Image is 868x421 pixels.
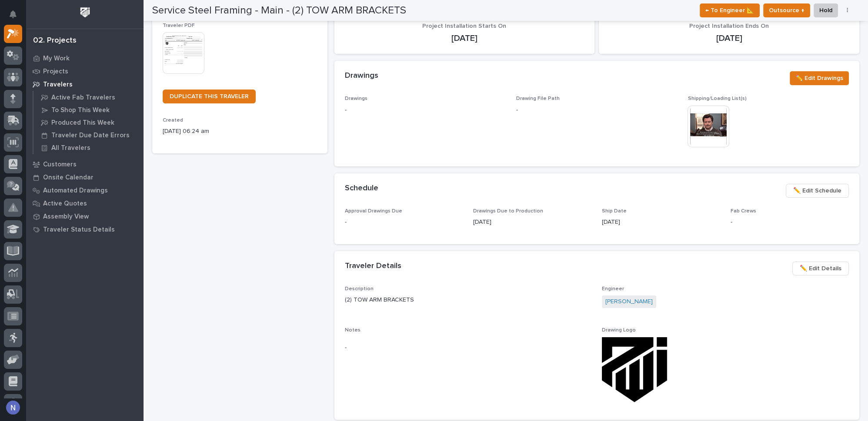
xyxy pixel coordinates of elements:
[473,209,543,214] span: Drawings Due to Production
[163,127,317,136] p: [DATE] 06:24 am
[422,23,506,29] span: Project Installation Starts On
[731,209,756,214] span: Fab Crews
[731,218,849,227] p: -
[516,96,560,101] span: Drawing File Path
[795,73,843,83] span: ✏️ Edit Drawings
[819,5,832,16] span: Hold
[345,33,584,43] p: [DATE]
[26,210,144,223] a: Assembly View
[33,36,77,46] div: 02. Projects
[51,119,114,127] p: Produced This Week
[43,174,93,182] p: Onsite Calendar
[345,295,592,305] p: (2) TOW ARM BRACKETS
[792,262,849,275] button: ✏️ Edit Details
[516,106,518,115] p: -
[345,106,506,115] p: -
[345,286,374,292] span: Description
[152,4,406,17] h2: Service Steel Framing - Main - (2) TOW ARM BRACKETS
[43,200,87,208] p: Active Quotes
[33,129,144,141] a: Traveler Due Date Errors
[345,184,378,193] h2: Schedule
[473,218,591,227] p: [DATE]
[33,91,144,103] a: Active Fab Travelers
[51,132,130,139] p: Traveler Due Date Errors
[43,81,73,89] p: Travelers
[33,116,144,129] a: Produced This Week
[43,161,77,169] p: Customers
[43,55,70,63] p: My Work
[26,197,144,210] a: Active Quotes
[700,3,760,17] button: ← To Engineer 📐
[26,52,144,65] a: My Work
[769,5,805,16] span: Outsource ↑
[4,398,22,417] button: users-avatar
[33,104,144,116] a: To Shop This Week
[688,96,746,101] span: Shipping/Loading List(s)
[602,209,627,214] span: Ship Date
[43,213,89,221] p: Assembly View
[763,3,810,17] button: Outsource ↑
[814,3,838,17] button: Hold
[345,71,378,81] h2: Drawings
[345,262,401,271] h2: Traveler Details
[790,71,849,85] button: ✏️ Edit Drawings
[77,4,93,20] img: Workspace Logo
[163,23,195,28] span: Traveler PDF
[11,10,22,24] div: Notifications
[26,184,144,197] a: Automated Drawings
[602,337,667,402] img: 3TY3V1U8-FB_0Fb3LsDuc6n5YYZ4bJSmKE92FWSmFVY
[605,297,653,306] a: [PERSON_NAME]
[800,263,841,274] span: ✏️ Edit Details
[602,286,624,292] span: Engineer
[33,142,144,154] a: All Travelers
[689,23,769,29] span: Project Installation Ends On
[26,158,144,171] a: Customers
[26,65,144,78] a: Projects
[793,186,841,196] span: ✏️ Edit Schedule
[4,5,22,23] button: Notifications
[163,90,256,103] a: DUPLICATE THIS TRAVELER
[51,94,115,102] p: Active Fab Travelers
[43,187,108,195] p: Automated Drawings
[345,218,463,227] p: -
[786,184,849,198] button: ✏️ Edit Schedule
[609,33,849,43] p: [DATE]
[51,106,110,114] p: To Shop This Week
[602,218,720,227] p: [DATE]
[345,209,402,214] span: Approval Drawings Due
[345,343,592,352] p: -
[43,226,115,234] p: Traveler Status Details
[26,78,144,91] a: Travelers
[345,96,367,101] span: Drawings
[51,144,90,152] p: All Travelers
[26,223,144,236] a: Traveler Status Details
[705,5,754,16] span: ← To Engineer 📐
[163,118,183,123] span: Created
[602,328,636,333] span: Drawing Logo
[170,93,249,99] span: DUPLICATE THIS TRAVELER
[43,68,68,76] p: Projects
[345,328,361,333] span: Notes
[26,171,144,184] a: Onsite Calendar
